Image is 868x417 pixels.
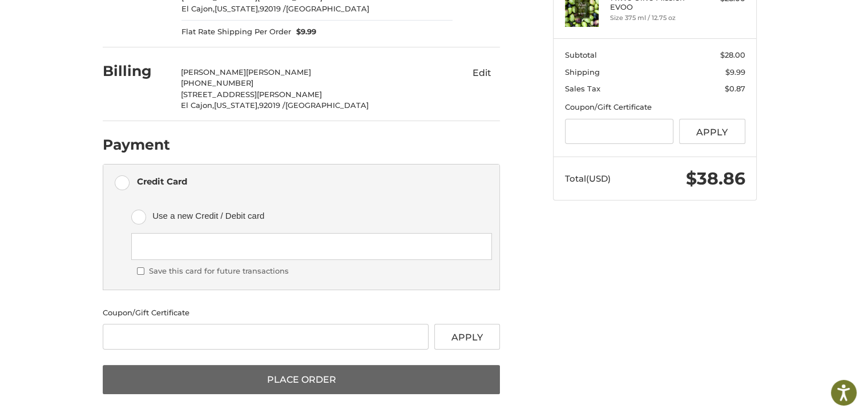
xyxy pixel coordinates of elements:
span: $9.99 [291,26,317,38]
span: 92019 / [260,4,286,13]
input: Gift Certificate or Coupon Code [103,324,429,350]
div: Coupon/Gift Certificate [103,307,500,319]
div: Credit Card [137,172,187,191]
span: $28.00 [720,50,745,59]
span: Subtotal [565,50,597,59]
span: Total (USD) [565,173,611,184]
label: Save this card for future transactions [149,266,289,277]
button: Apply [434,324,500,350]
span: $0.87 [725,84,745,93]
button: Apply [679,119,745,145]
span: [GEOGRAPHIC_DATA] [286,4,369,13]
span: 92019 / [259,101,285,110]
h2: Payment [103,136,170,154]
button: Place Order [103,365,500,395]
span: [US_STATE], [214,101,259,110]
div: Coupon/Gift Certificate [565,102,745,113]
span: El Cajon, [181,101,214,110]
span: [GEOGRAPHIC_DATA] [285,101,369,110]
input: Gift Certificate or Coupon Code [565,119,674,145]
span: $9.99 [725,67,745,77]
p: We're away right now. Please check back later! [16,17,129,26]
li: Size 375 ml / 12.75 oz [610,13,697,23]
span: [PHONE_NUMBER] [181,78,253,87]
span: [STREET_ADDRESS][PERSON_NAME] [181,90,322,99]
span: [PERSON_NAME] [246,67,311,77]
span: Shipping [565,67,600,77]
span: Flat Rate Shipping Per Order [181,26,291,38]
iframe: Google Customer Reviews [774,386,868,417]
span: Sales Tax [565,84,600,93]
span: [US_STATE], [215,4,260,13]
button: Open LiveChat chat widget [131,15,145,29]
button: Edit [463,64,500,82]
span: El Cajon, [181,4,215,13]
span: $38.86 [686,168,745,189]
iframe: Secure card payment input frame [139,241,484,252]
span: [PERSON_NAME] [181,67,246,77]
h2: Billing [103,62,169,80]
span: Use a new Credit / Debit card [152,206,475,225]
